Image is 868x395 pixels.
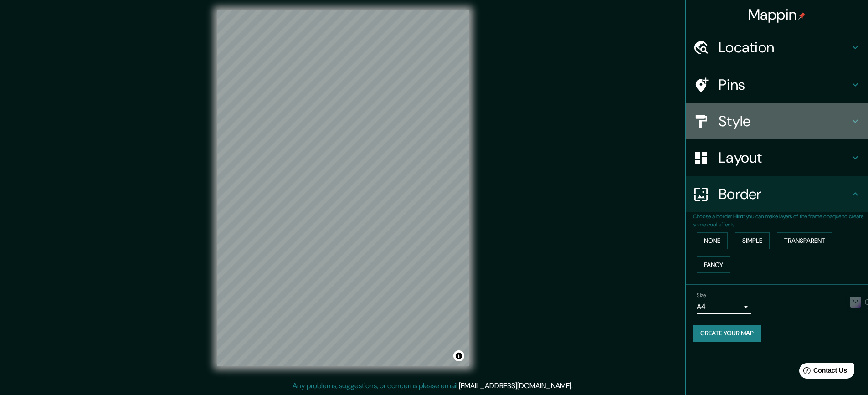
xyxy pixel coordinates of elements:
h4: Style [719,112,850,130]
div: Border [686,176,868,212]
div: Style [686,103,868,139]
b: Hint [733,213,744,220]
p: Choose a border. : you can make layers of the frame opaque to create some cool effects. [693,212,868,229]
h4: Layout [719,149,850,167]
h4: Pins [719,76,850,94]
canvas: Map [217,10,469,366]
button: Transparent [777,232,832,249]
h4: Border [719,185,850,203]
a: [EMAIL_ADDRESS][DOMAIN_NAME] [459,381,571,390]
button: Simple [735,232,770,249]
div: A4 [697,299,751,314]
button: Create your map [693,325,761,342]
div: . [573,380,574,391]
p: Any problems, suggestions, or concerns please email . [293,380,573,391]
iframe: Help widget launcher [787,359,858,385]
div: Pins [686,67,868,103]
button: None [697,232,728,249]
h4: Location [719,38,850,56]
div: Layout [686,139,868,176]
label: Size [697,292,706,299]
button: Fancy [697,256,730,273]
img: pin-icon.png [798,12,806,20]
div: Location [686,29,868,66]
div: . [574,380,576,391]
h4: Mappin [748,5,806,24]
button: Toggle attribution [453,350,464,361]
